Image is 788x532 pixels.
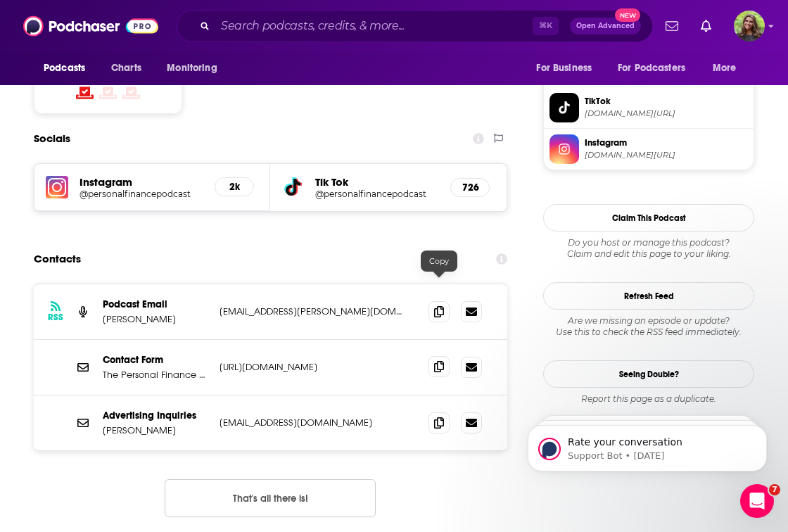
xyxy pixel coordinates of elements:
[227,181,242,193] h5: 2k
[609,55,706,82] button: open menu
[421,251,457,272] div: Copy
[570,18,641,34] button: Open AdvancedNew
[103,313,208,325] p: [PERSON_NAME]
[734,11,765,42] span: Logged in as reagan34226
[315,189,439,199] a: @personalfinancepodcast
[165,479,376,517] button: Nothing here.
[23,13,158,39] img: Podchaser - Follow, Share and Rate Podcasts
[543,315,754,338] div: Are we missing an episode or update? Use this to check the RSS feed immediately.
[703,55,754,82] button: open menu
[549,134,748,164] a: Instagram[DOMAIN_NAME][URL]
[220,417,406,429] p: [EMAIL_ADDRESS][DOMAIN_NAME]
[103,424,208,436] p: [PERSON_NAME]
[585,137,748,149] span: Instagram
[103,298,208,310] p: Podcast Email
[103,354,208,366] p: Contact Form
[695,14,717,38] a: Show notifications dropdown
[215,15,533,37] input: Search podcasts, credits, & more...
[576,23,635,30] span: Open Advanced
[543,282,754,310] button: Refresh Feed
[507,395,788,494] iframe: Intercom notifications message
[34,55,103,82] button: open menu
[549,93,748,122] a: TikTok[DOMAIN_NAME][URL]
[462,182,478,194] h5: 726
[157,55,235,82] button: open menu
[167,58,217,78] span: Monitoring
[740,484,774,518] iframe: Intercom live chat
[543,360,754,388] a: Seeing Double?
[46,176,68,198] img: iconImage
[220,361,406,373] p: [URL][DOMAIN_NAME]
[543,393,754,405] div: Report this page as a duplicate.
[660,14,684,38] a: Show notifications dropdown
[536,58,592,78] span: For Business
[615,8,640,22] span: New
[102,55,150,82] a: Charts
[103,369,208,381] p: The Personal Finance Podcast
[543,204,754,232] button: Claim This Podcast
[80,189,203,199] a: @personalfinancepodcast
[734,11,765,42] img: User Profile
[80,175,203,189] h5: Instagram
[734,11,765,42] button: Show profile menu
[48,312,63,323] h3: RSS
[533,17,559,35] span: ⌘ K
[44,58,85,78] span: Podcasts
[34,125,70,152] h2: Socials
[315,175,439,189] h5: Tik Tok
[585,108,748,119] span: tiktok.com/@personalfinancepodcast
[103,410,208,422] p: Advertising Inquiries
[585,150,748,160] span: instagram.com/personalfinancepodcast
[543,237,754,260] div: Claim and edit this page to your liking.
[177,10,653,42] div: Search podcasts, credits, & more...
[111,58,141,78] span: Charts
[543,237,754,248] span: Do you host or manage this podcast?
[769,484,780,495] span: 7
[220,305,406,317] p: [EMAIL_ADDRESS][PERSON_NAME][DOMAIN_NAME]
[585,95,748,108] span: TikTok
[34,246,81,272] h2: Contacts
[713,58,737,78] span: More
[526,55,609,82] button: open menu
[618,58,685,78] span: For Podcasters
